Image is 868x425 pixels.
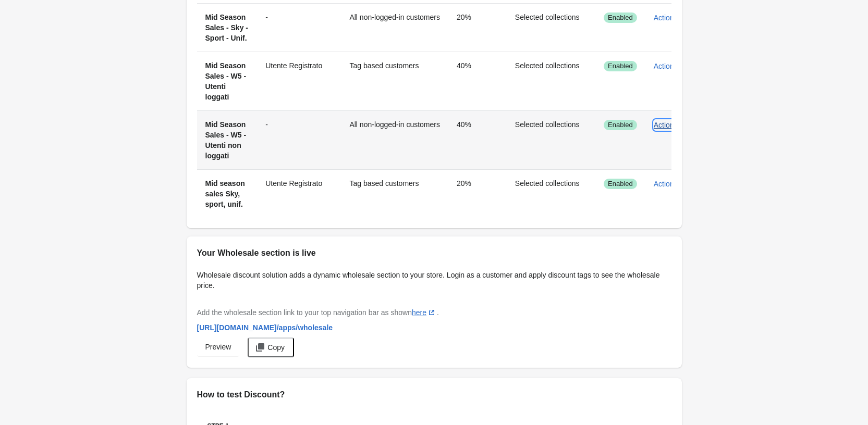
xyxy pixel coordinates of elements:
[650,174,692,193] button: Actions
[507,169,595,218] td: Selected collections
[341,110,448,169] td: All non-logged-in customers
[608,62,633,70] span: Enabled
[341,169,448,218] td: Tag based customers
[412,308,437,317] a: here
[654,180,678,188] span: Actions
[608,180,633,188] span: Enabled
[448,169,507,218] td: 20%
[197,337,240,356] a: Preview
[197,271,660,290] span: Wholesale discount solution adds a dynamic wholesale section to your store. Login as a customer a...
[448,110,507,169] td: 40%
[248,337,294,357] button: Copy
[205,179,245,208] span: Mid season sales Sky, sport, unif.
[257,3,341,52] td: -
[257,169,341,218] td: Utente Registrato
[650,8,692,27] button: Actions
[654,62,678,70] span: Actions
[507,110,595,169] td: Selected collections
[608,121,633,129] span: Enabled
[205,13,249,42] span: Mid Season Sales - Sky - Sport - Unif.
[448,3,507,52] td: 20%
[197,323,333,332] span: [URL][DOMAIN_NAME] /apps/wholesale
[193,318,337,337] a: [URL][DOMAIN_NAME]/apps/wholesale
[197,389,671,401] h2: How to test Discount?
[654,14,678,22] span: Actions
[257,110,341,169] td: -
[205,343,231,351] span: Preview
[650,57,692,76] button: Actions
[654,121,678,129] span: Actions
[507,52,595,110] td: Selected collections
[205,120,247,160] span: Mid Season Sales - W5 - Utenti non loggati
[205,61,247,101] span: Mid Season Sales - W5 - Utenti loggati
[650,116,692,134] button: Actions
[197,308,439,317] span: Add the wholesale section link to your top navigation bar as shown .
[608,14,633,22] span: Enabled
[341,3,448,52] td: All non-logged-in customers
[507,3,595,52] td: Selected collections
[267,343,285,352] span: Copy
[341,52,448,110] td: Tag based customers
[257,52,341,110] td: Utente Registrato
[197,247,671,259] h2: Your Wholesale section is live
[448,52,507,110] td: 40%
